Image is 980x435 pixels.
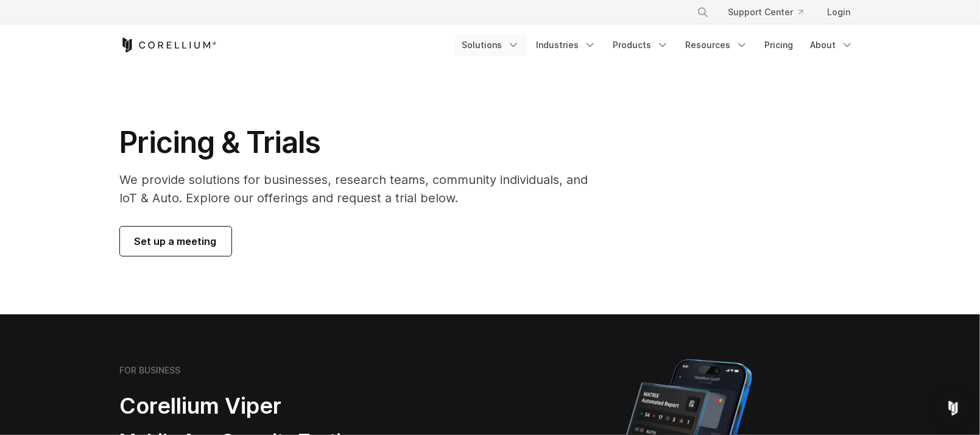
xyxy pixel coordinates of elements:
button: Search [692,1,714,23]
div: Navigation Menu [682,1,861,23]
a: Industries [529,34,604,56]
a: About [803,34,861,56]
h1: Pricing & Trials [120,124,605,161]
a: Set up a meeting [120,227,231,256]
h6: FOR BUSINESS [120,365,181,376]
a: Products [606,34,676,56]
a: Pricing [758,34,801,56]
p: We provide solutions for businesses, research teams, community individuals, and IoT & Auto. Explo... [120,171,605,207]
a: Login [818,1,861,23]
a: Support Center [719,1,813,23]
div: Navigation Menu [455,34,861,56]
a: Resources [679,34,755,56]
span: Set up a meeting [135,234,217,249]
a: Solutions [455,34,527,56]
div: Open Intercom Messenger [939,394,968,423]
h2: Corellium Viper [120,392,432,420]
a: Corellium Home [120,38,217,52]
